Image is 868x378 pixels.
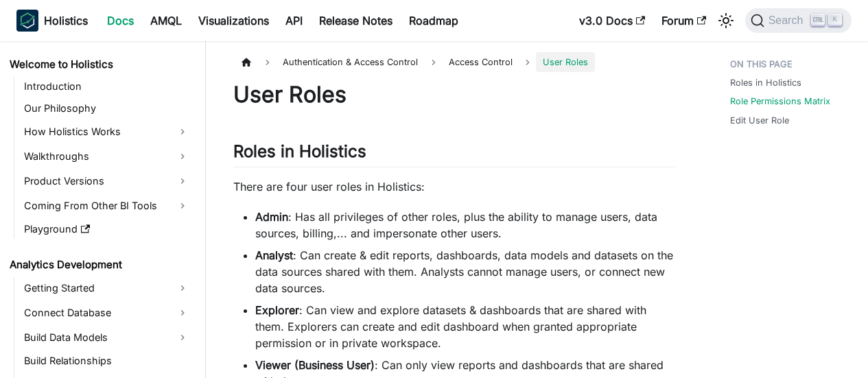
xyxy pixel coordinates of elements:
h1: User Roles [233,81,675,108]
strong: Analyst [255,248,293,262]
a: Build Relationships [20,351,193,370]
a: Our Philosophy [20,99,193,118]
a: Roadmap [401,10,467,32]
a: Playground [20,220,193,239]
a: Build Data Models [20,327,193,349]
span: Access Control [449,57,513,67]
a: Welcome to Holistics [5,55,193,74]
strong: Viewer (Business User) [255,358,375,372]
p: There are four user roles in Holistics: [233,178,675,195]
kbd: K [828,14,842,26]
a: Release Notes [311,10,401,32]
a: Product Versions [20,170,193,192]
a: Analytics Development [5,255,193,274]
a: AMQL [142,10,190,32]
nav: Breadcrumbs [233,52,675,72]
a: Walkthroughs [20,145,193,167]
b: Holistics [44,12,88,29]
a: v3.0 Docs [571,10,653,32]
span: Authentication & Access Control [276,52,425,72]
a: Visualizations [190,10,277,32]
a: Access Control [442,52,519,72]
h2: Roles in Holistics [233,141,675,167]
a: Coming From Other BI Tools [20,195,193,217]
span: Search [764,14,812,27]
strong: Admin [255,210,288,224]
a: Edit User Role [730,114,789,127]
button: Search (Ctrl+K) [745,8,852,33]
span: User Roles [536,52,595,72]
a: Role Permissions Matrix [730,95,830,108]
a: Home page [233,52,259,72]
button: Switch between dark and light mode (currently light mode) [715,10,737,32]
a: Roles in Holistics [730,76,801,89]
li: : Has all privileges of other roles, plus the ability to manage users, data sources, billing,... ... [255,209,675,241]
a: HolisticsHolistics [16,10,88,32]
img: Holistics [16,10,38,32]
strong: Explorer [255,303,299,317]
a: Docs [99,10,142,32]
li: : Can view and explore datasets & dashboards that are shared with them. Explorers can create and ... [255,302,675,351]
a: How Holistics Works [20,121,193,143]
a: Forum [653,10,714,32]
a: Introduction [20,77,193,96]
a: API [277,10,311,32]
a: Getting Started [20,277,193,299]
a: Connect Database [20,302,193,324]
li: : Can create & edit reports, dashboards, data models and datasets on the data sources shared with... [255,247,675,296]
